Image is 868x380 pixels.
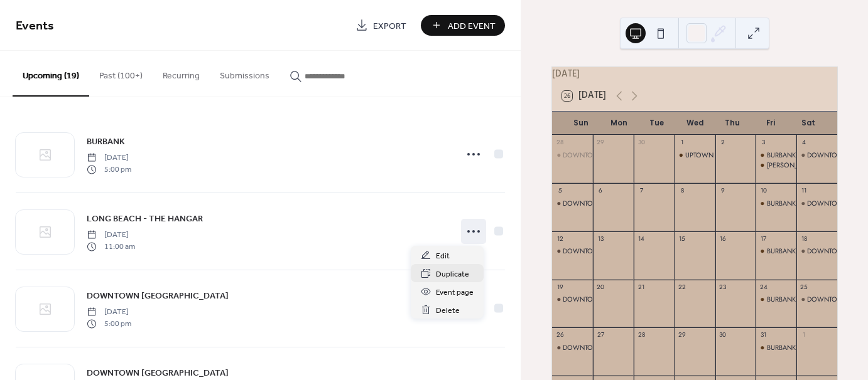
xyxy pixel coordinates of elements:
div: Mon [600,112,637,135]
div: 1 [800,331,809,340]
span: Duplicate [436,268,469,281]
div: 20 [596,283,605,292]
div: BURBANK [756,343,796,352]
div: Sun [562,112,600,135]
div: BURBANK [767,199,796,208]
button: Submissions [210,51,279,95]
div: 26 [556,331,565,340]
a: BURBANK [87,134,125,149]
div: 24 [759,283,768,292]
div: 31 [759,331,768,340]
div: DOWNTOWN [GEOGRAPHIC_DATA] [563,343,671,352]
span: 5:00 pm [87,318,131,329]
span: LONG BEACH - THE HANGAR [87,213,203,226]
div: 1 [678,139,686,147]
button: Recurring [153,51,210,95]
div: DOWNTOWN [GEOGRAPHIC_DATA] [563,150,671,160]
span: 11:00 am [87,241,135,252]
div: 21 [637,283,646,292]
div: 25 [800,283,809,292]
span: DOWNTOWN [GEOGRAPHIC_DATA] [87,290,229,303]
div: 27 [596,331,605,340]
span: [DATE] [87,152,131,164]
div: 29 [596,139,605,147]
div: 23 [719,283,727,292]
div: BURBANK [767,150,796,160]
div: Sat [789,112,827,135]
div: DOWNTOWN BURBANK [796,199,837,208]
div: DOWNEY [756,161,796,170]
span: Delete [436,304,460,317]
div: 9 [719,186,727,195]
div: 4 [800,139,809,147]
span: 5:00 pm [87,164,131,175]
span: Add Event [448,19,496,33]
div: DOWNTOWN BURBANK [552,295,593,304]
div: DOWNTOWN BURBANK [796,150,837,160]
button: 26[DATE] [558,88,610,104]
div: DOWNTOWN BURBANK [796,246,837,256]
span: Export [373,19,406,33]
button: Add Event [421,15,505,36]
button: Past (100+) [89,51,153,95]
div: 29 [678,331,686,340]
span: Events [16,14,54,38]
div: 5 [556,186,565,195]
span: Edit [436,250,450,263]
div: BURBANK [756,246,796,256]
div: Fri [751,112,789,135]
div: [DATE] [552,67,837,81]
span: [DATE] [87,307,131,318]
div: 8 [678,186,686,195]
div: DOWNTOWN BURBANK [552,199,593,208]
div: 11 [800,186,809,195]
div: 3 [759,139,768,147]
div: 14 [637,235,646,243]
div: 15 [678,235,686,243]
div: 30 [637,139,646,147]
div: [PERSON_NAME] [767,161,818,170]
div: DOWNTOWN [GEOGRAPHIC_DATA] [563,246,671,256]
div: 7 [637,186,646,195]
div: BURBANK [756,295,796,304]
div: 22 [678,283,686,292]
span: Event page [436,286,474,299]
div: DOWNTOWN BURBANK [552,150,593,160]
div: 16 [719,235,727,243]
div: Tue [638,112,676,135]
span: DOWNTOWN [GEOGRAPHIC_DATA] [87,367,229,380]
div: DOWNTOWN [GEOGRAPHIC_DATA] [563,199,671,208]
div: 28 [637,331,646,340]
div: 19 [556,283,565,292]
a: DOWNTOWN [GEOGRAPHIC_DATA] [87,288,229,303]
div: BURBANK [756,150,796,160]
a: DOWNTOWN [GEOGRAPHIC_DATA] [87,366,229,380]
div: BURBANK [756,199,796,208]
div: Wed [676,112,713,135]
div: Thu [713,112,751,135]
div: 13 [596,235,605,243]
a: Export [346,15,416,36]
span: [DATE] [87,230,135,241]
div: 12 [556,235,565,243]
span: BURBANK [87,135,125,149]
div: DOWNTOWN BURBANK [796,295,837,304]
div: UPTOWN WHITTIER [685,150,745,160]
div: 6 [596,186,605,195]
button: Upcoming (19) [13,51,89,97]
div: BURBANK [767,295,796,304]
div: UPTOWN WHITTIER [675,150,715,160]
div: DOWNTOWN BURBANK [552,246,593,256]
a: LONG BEACH - THE HANGAR [87,211,203,226]
div: BURBANK [767,343,796,352]
div: 10 [759,186,768,195]
div: DOWNTOWN BURBANK [552,343,593,352]
div: BURBANK [767,246,796,256]
div: DOWNTOWN [GEOGRAPHIC_DATA] [563,295,671,304]
div: 18 [800,235,809,243]
div: 30 [719,331,727,340]
div: 17 [759,235,768,243]
div: 2 [719,139,727,147]
div: 28 [556,139,565,147]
